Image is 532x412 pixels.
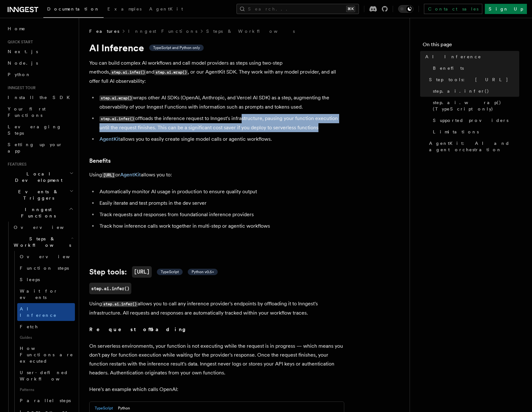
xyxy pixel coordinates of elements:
span: TypeScript [161,269,179,274]
span: Features [5,162,26,167]
span: step.ai.infer() [433,88,489,94]
li: Automatically monitor AI usage in production to ensure quality output [98,187,344,196]
a: Documentation [43,2,104,18]
span: Overview [14,225,79,230]
p: Using allows you to call any inference provider's endpoints by offloading it to Inngest's infrast... [89,299,344,317]
span: Python [8,72,31,77]
span: AgentKit [149,6,183,11]
kbd: ⌘K [346,6,355,12]
li: allows you to easily create single model calls or agentic workflows. [98,135,344,144]
a: How Functions are executed [17,343,75,367]
a: Fetch [17,321,75,332]
span: Your first Functions [8,106,46,118]
span: Sleeps [20,277,40,282]
a: Your first Functions [5,103,75,121]
a: User-defined Workflows [17,367,75,385]
button: Local Development [5,168,75,186]
a: Install the SDK [5,92,75,103]
a: Benefits [89,156,111,165]
p: On serverless environments, your function is not executing while the request is in progress — whi... [89,342,344,377]
h4: On this page [423,41,519,51]
span: AgentKit: AI and agent orchestration [429,140,519,153]
a: Node.js [5,57,75,69]
code: step.ai.wrap() [99,96,133,101]
p: You can build complex AI workflows and call model providers as steps using two-step methods, and ... [89,59,344,86]
a: Leveraging Steps [5,121,75,139]
span: Step tools: [URL] [429,76,508,83]
code: [URL] [102,173,115,178]
a: Overview [11,222,75,233]
a: AgentKit [120,172,141,178]
span: Overview [20,254,85,259]
a: Inngest Functions [128,28,197,34]
a: Home [5,23,75,34]
button: Toggle dark mode [398,5,413,13]
span: Supported providers [433,117,508,124]
a: Limitations [430,126,519,138]
code: step.ai.wrap() [154,70,188,75]
li: Track requests and responses from foundational inference providers [98,210,344,219]
span: Events & Triggers [5,188,69,201]
span: Install the SDK [8,95,74,100]
span: Local Development [5,171,69,183]
span: TypeScript and Python only [153,45,200,50]
span: Quick start [5,39,33,45]
span: step.ai.wrap() (TypeScript only) [433,99,519,112]
span: AI Inference [20,306,57,318]
span: Wait for events [20,288,58,300]
span: Examples [107,6,142,11]
code: step.ai.infer() [110,70,146,75]
button: Steps & Workflows [11,233,75,251]
a: step.ai.wrap() (TypeScript only) [430,97,519,115]
a: Function steps [17,262,75,274]
span: Inngest Functions [5,206,69,219]
span: Leveraging Steps [8,124,62,136]
span: Inngest tour [5,85,36,90]
span: Features [89,28,119,34]
span: User-defined Workflows [20,370,77,381]
a: AgentKit: AI and agent orchestration [426,138,519,155]
code: step.ai.infer() [102,302,138,307]
p: Using or allows you to: [89,170,344,180]
span: Benefits [433,65,464,71]
a: Supported providers [430,115,519,126]
span: AI Inference [425,53,481,60]
p: Here's an example which calls OpenAI: [89,385,344,394]
button: Events & Triggers [5,186,75,204]
li: offloads the inference request to Inngest's infrastructure, pausing your function execution until... [98,114,344,132]
a: Overview [17,251,75,262]
button: Inngest Functions [5,204,75,222]
span: Documentation [47,6,100,11]
a: step.ai.infer() [89,283,131,294]
span: Parallel steps [20,398,71,403]
span: Home [8,25,26,32]
span: Python v0.5+ [192,269,214,274]
span: How Functions are executed [20,346,73,364]
code: [URL] [132,266,152,278]
li: wraps other AI SDKs (OpenAI, Anthropic, and Vercel AI SDK) as a step, augmenting the observabilit... [98,93,344,111]
a: Setting up your app [5,139,75,157]
a: Python [5,69,75,80]
a: Step tools: [URL] [426,74,519,85]
a: AgentKit [99,136,120,142]
span: Setting up your app [8,142,62,153]
button: Search...⌘K [237,4,359,14]
a: Contact sales [424,4,482,14]
a: Wait for events [17,285,75,303]
li: Easily iterate and test prompts in the dev server [98,199,344,208]
span: Guides [17,332,75,343]
span: Function steps [20,266,69,271]
a: Parallel steps [17,395,75,406]
strong: Request offloading [89,326,190,332]
li: Track how inference calls work together in multi-step or agentic workflows [98,222,344,231]
span: Patterns [17,385,75,395]
span: Steps & Workflows [11,236,71,248]
span: Limitations [433,129,479,135]
a: Step tools:[URL] TypeScript Python v0.5+ [89,266,218,278]
a: AI Inference [17,303,75,321]
h1: AI Inference [89,42,344,53]
a: Benefits [430,62,519,74]
a: Sign Up [485,4,527,14]
a: AI Inference [423,51,519,62]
